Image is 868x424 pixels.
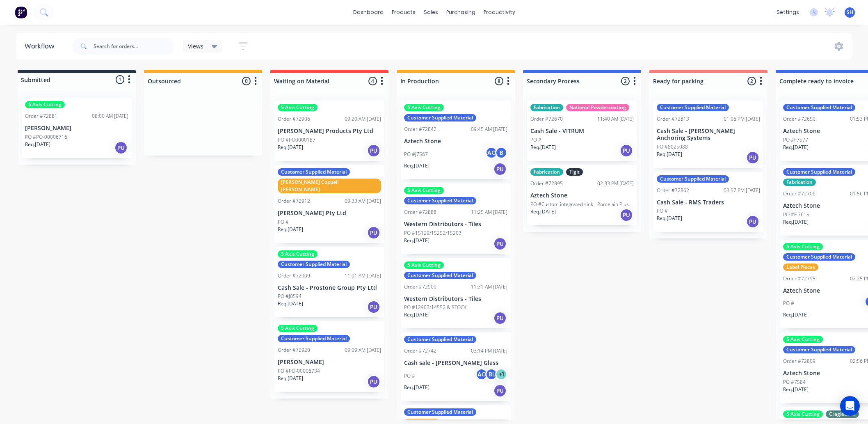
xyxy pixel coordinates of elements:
[278,115,310,123] div: Order #72906
[657,199,760,206] p: Cash Sale - RMS Traders
[404,347,436,355] div: Order #72742
[401,332,511,401] div: Customer Supplied MaterialOrder #7274203:14 PM [DATE]Cash sale - [PERSON_NAME] GlassPO #ACBL+1Req...
[527,165,637,225] div: FabricationTigitOrder #7289502:33 PM [DATE]Aztech StonePO #Custom integrated sink - Porcelain Plu...
[530,128,634,135] p: Cash Sale - VITRUM
[404,197,476,204] div: Customer Supplied Material
[847,9,853,16] span: SH
[278,367,320,375] p: PO #PO-00006734
[404,187,444,194] div: 5 Axis Cutting
[404,209,436,216] div: Order #72888
[657,187,689,194] div: Order #72862
[527,101,637,161] div: FabricationNational PowdercoatingOrder #7267011:40 AM [DATE]Cash Sale - VITRUMPO #Req.[DATE]PU
[278,261,350,268] div: Customer Supplied Material
[783,168,855,176] div: Customer Supplied Material
[367,300,380,314] div: PU
[493,312,507,325] div: PU
[724,115,760,123] div: 01:06 PM [DATE]
[278,325,318,332] div: 5 Axis Cutting
[367,375,380,388] div: PU
[530,115,563,123] div: Order #72670
[25,101,65,108] div: 5 Axis Cutting
[530,144,556,151] p: Req. [DATE]
[783,386,809,393] p: Req. [DATE]
[404,384,429,391] p: Req. [DATE]
[620,209,633,222] div: PU
[25,112,57,120] div: Order #72881
[345,272,381,280] div: 11:01 AM [DATE]
[278,250,318,258] div: 5 Axis Cutting
[274,247,384,318] div: 5 Axis CuttingCustomer Supplied MaterialOrder #7290911:01 AM [DATE]Cash Sale - Prostone Group Pty...
[597,180,634,187] div: 02:33 PM [DATE]
[495,147,507,159] div: B
[783,115,815,123] div: Order #72650
[442,6,480,18] div: purchasing
[475,368,488,380] div: AC
[783,346,855,353] div: Customer Supplied Material
[597,115,634,123] div: 11:40 AM [DATE]
[404,296,507,303] p: Western Distributors - Tiles
[404,261,444,269] div: 5 Axis Cutting
[278,218,289,226] p: PO #
[278,104,318,111] div: 5 Axis Cutting
[278,197,310,205] div: Order #72912
[404,283,436,291] div: Order #72900
[404,221,507,228] p: Western Distributors - Tiles
[772,6,803,18] div: settings
[657,215,682,222] p: Req. [DATE]
[404,104,444,111] div: 5 Axis Cutting
[114,141,128,154] div: PU
[783,104,855,111] div: Customer Supplied Material
[826,410,859,418] div: Cragieburn
[480,6,519,18] div: productivity
[278,144,303,151] p: Req. [DATE]
[388,6,420,18] div: products
[493,237,507,250] div: PU
[404,272,476,279] div: Customer Supplied Material
[345,115,381,123] div: 09:20 AM [DATE]
[657,151,682,158] p: Req. [DATE]
[367,144,380,157] div: PU
[278,375,303,382] p: Req. [DATE]
[404,360,507,367] p: Cash sale - [PERSON_NAME] Glass
[493,163,507,176] div: PU
[278,128,381,135] p: [PERSON_NAME] Products Pty Ltd
[404,229,461,237] p: PO #15129/15252/15203
[345,197,381,205] div: 09:33 AM [DATE]
[25,41,58,51] div: Workflow
[471,283,507,291] div: 11:31 AM [DATE]
[495,368,507,380] div: + 1
[724,187,760,194] div: 03:57 PM [DATE]
[278,210,381,217] p: [PERSON_NAME] Pty Ltd
[783,179,816,186] div: Fabrication
[471,347,507,355] div: 03:14 PM [DATE]
[278,272,310,280] div: Order #72909
[94,38,175,55] input: Search for orders...
[404,114,476,121] div: Customer Supplied Material
[404,304,466,311] p: PO #12903/14552 & STOCK
[401,258,511,329] div: 5 Axis CuttingCustomer Supplied MaterialOrder #7290011:31 AM [DATE]Western Distributors - TilesPO...
[278,226,303,233] p: Req. [DATE]
[404,126,436,133] div: Order #72842
[783,253,855,261] div: Customer Supplied Material
[278,136,315,144] p: PO #PO0000187
[657,115,689,123] div: Order #72813
[566,168,583,176] div: Tigit
[530,104,563,111] div: Fabrication
[404,162,429,170] p: Req. [DATE]
[530,192,634,199] p: Aztech Stone
[783,190,815,197] div: Order #72706
[349,6,388,18] a: dashboard
[783,300,794,307] p: PO #
[22,98,132,158] div: 5 Axis CuttingOrder #7288108:00 AM [DATE][PERSON_NAME]PO #PO-00006716Req.[DATE]PU
[15,6,27,18] img: Factory
[367,226,380,239] div: PU
[278,179,381,193] div: [PERSON_NAME] Coppell [PERSON_NAME]
[471,209,507,216] div: 11:25 AM [DATE]
[783,275,815,282] div: Order #72795
[404,336,476,343] div: Customer Supplied Material
[404,151,428,158] p: PO #J7567
[274,165,384,243] div: Customer Supplied Material[PERSON_NAME] Coppell [PERSON_NAME]Order #7291209:33 AM [DATE][PERSON_N...
[278,300,303,307] p: Req. [DATE]
[401,183,511,254] div: 5 Axis CuttingCustomer Supplied MaterialOrder #7288811:25 AM [DATE]Western Distributors - TilesPO...
[278,359,381,366] p: [PERSON_NAME]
